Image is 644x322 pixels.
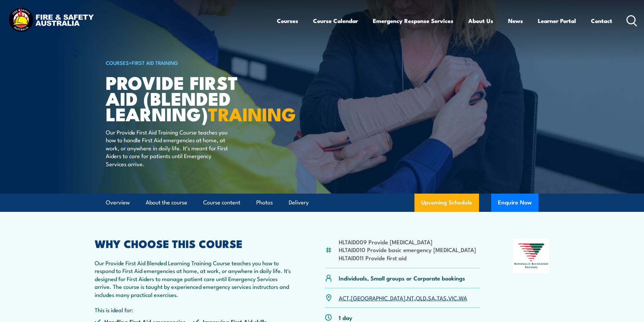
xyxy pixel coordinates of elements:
a: [GEOGRAPHIC_DATA] [351,294,405,302]
a: Delivery [289,194,309,212]
img: Nationally Recognised Training logo. [513,239,550,273]
a: Upcoming Schedule [414,194,479,212]
a: Contact [591,12,612,30]
a: First Aid Training [132,59,178,66]
p: Our Provide First Aid Training Course teaches you how to handle First Aid emergencies at home, at... [106,128,229,168]
a: WA [459,294,467,302]
h2: WHY CHOOSE THIS COURSE [95,239,292,248]
button: Enquire Now [491,194,539,212]
a: Overview [106,194,130,212]
li: HLTAID011 Provide first aid [339,254,476,262]
a: Learner Portal [538,12,576,30]
a: Course content [203,194,240,212]
a: Courses [277,12,298,30]
li: HLTAID010 Provide basic emergency [MEDICAL_DATA] [339,246,476,253]
strong: TRAINING [208,99,296,127]
a: About Us [468,12,493,30]
p: 1 day [339,314,352,321]
p: Our Provide First Aid Blended Learning Training Course teaches you how to respond to First Aid em... [95,259,292,298]
a: TAS [437,294,447,302]
h1: Provide First Aid (Blended Learning) [106,74,273,122]
a: Emergency Response Services [373,12,453,30]
a: NT [407,294,414,302]
a: Course Calendar [313,12,358,30]
p: , , , , , , , [339,294,467,302]
a: Photos [256,194,273,212]
p: Individuals, Small groups or Corporate bookings [339,274,465,282]
li: HLTAID009 Provide [MEDICAL_DATA] [339,238,476,246]
p: This is ideal for: [95,306,292,314]
h6: > [106,58,273,67]
a: VIC [448,294,457,302]
a: QLD [416,294,426,302]
a: News [508,12,523,30]
a: About the course [146,194,187,212]
a: COURSES [106,59,129,66]
a: ACT [339,294,349,302]
a: SA [428,294,435,302]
